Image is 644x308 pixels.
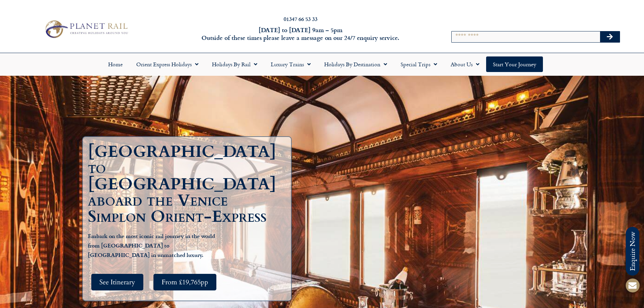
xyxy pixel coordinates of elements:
[394,56,444,72] a: Special Trips
[42,18,130,40] img: Planet Rail Train Holidays Logo
[91,274,143,290] a: See Itinerary
[205,56,264,72] a: Holidays by Rail
[129,56,205,72] a: Orient Express Holidays
[153,274,216,290] a: From £19,765pp
[264,56,317,72] a: Luxury Trains
[88,144,289,225] h1: [GEOGRAPHIC_DATA] to [GEOGRAPHIC_DATA] aboard the Venice Simplon Orient-Express
[99,278,135,286] span: See Itinerary
[162,278,208,286] span: From £19,765pp
[486,56,543,72] a: Start your Journey
[88,232,215,258] strong: Embark on the most iconic rail journey in the world from [GEOGRAPHIC_DATA] to [GEOGRAPHIC_DATA] i...
[600,31,620,42] button: Search
[284,15,317,23] a: 01347 66 53 33
[101,56,129,72] a: Home
[173,26,428,42] h6: [DATE] to [DATE] 9am – 5pm Outside of these times please leave a message on our 24/7 enquiry serv...
[317,56,394,72] a: Holidays by Destination
[444,56,486,72] a: About Us
[3,56,641,72] nav: Menu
